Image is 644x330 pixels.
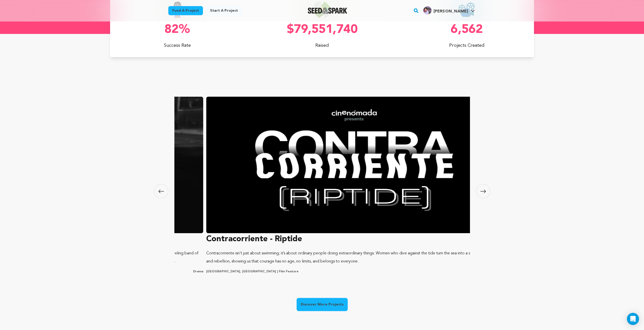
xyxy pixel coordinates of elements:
[308,8,347,14] a: Seed&Spark Homepage
[193,270,203,274] p: Drama
[206,270,278,273] span: [GEOGRAPHIC_DATA], [GEOGRAPHIC_DATA] |
[110,42,245,49] p: Success Rate
[206,97,502,233] img: Contracorriente - Riptide
[422,5,476,14] a: Eli W.'s Profile
[399,24,534,36] p: 6,562
[206,233,502,245] h3: Contracorriente - Riptide
[423,6,468,14] div: Eli W.'s Profile
[422,5,476,16] span: Eli W.'s Profile
[168,6,203,15] a: Fund a project
[110,24,245,36] p: 82%
[279,270,299,273] span: Film Feature
[399,42,534,49] p: Projects Created
[308,8,347,14] img: Seed&Spark Logo Dark Mode
[297,298,348,311] a: Discover More Projects
[255,24,389,36] p: $79,551,740
[255,42,389,49] p: Raised
[206,249,502,266] p: Contracorriente isn’t just about swimming; it’s about ordinary people doing extraordinary things....
[423,6,431,14] img: 760bbe3fc45a0e49.jpg
[206,95,502,274] a: Contracorriente - Riptide Contracorriente isn’t just about swimming; it’s about ordinary people d...
[206,6,242,15] a: Start a project
[433,9,468,13] span: [PERSON_NAME]
[627,313,639,325] div: Open Intercom Messenger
